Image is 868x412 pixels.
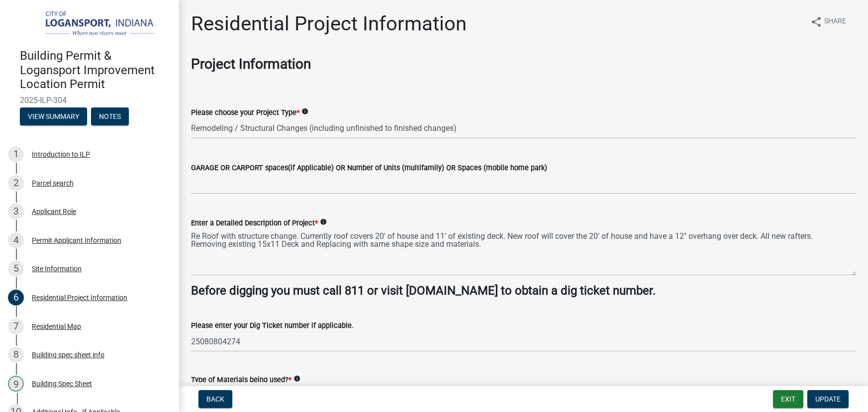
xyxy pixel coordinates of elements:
div: Building spec sheet info [32,351,104,358]
div: 9 [8,376,24,392]
i: share [810,16,822,28]
div: 1 [8,146,24,162]
div: 8 [8,347,24,363]
strong: Before digging you must call 811 or visit [DOMAIN_NAME] to obtain a dig ticket number. [191,284,656,298]
div: 6 [8,290,24,306]
button: Back [198,390,232,408]
div: Introduction to ILP [32,151,90,158]
i: info [320,218,327,225]
wm-modal-confirm: Notes [91,113,129,121]
div: 2 [8,175,24,191]
label: Please enter your Dig Ticket number if applicable. [191,322,354,329]
button: Exit [773,390,803,408]
span: Share [824,16,846,28]
span: Back [206,395,224,403]
button: View Summary [20,107,87,125]
div: Parcel search [32,180,74,187]
h1: Residential Project Information [191,12,467,36]
div: 7 [8,318,24,334]
div: Site Information [32,265,82,272]
wm-modal-confirm: Summary [20,113,87,121]
button: Notes [91,107,129,125]
label: Type of Materials being used? [191,377,291,384]
label: Please choose your Project Type [191,109,299,116]
i: info [301,108,308,115]
span: Update [815,395,841,403]
div: 3 [8,204,24,219]
button: shareShare [802,12,854,31]
img: City of Logansport, Indiana [20,10,163,38]
div: Residential Map [32,323,81,330]
h4: Building Permit & Logansport Improvement Location Permit [20,49,171,92]
button: Update [807,390,849,408]
label: GARAGE OR CARPORT spaces(if Applicable) OR Number of Units (multifamily) OR Spaces (mobile home p... [191,165,547,172]
div: Permit Applicant Information [32,237,121,244]
div: Building Spec Sheet [32,380,92,387]
strong: Project Information [191,56,311,72]
div: Residential Project Information [32,294,127,301]
div: 5 [8,261,24,277]
label: Enter a Detailed Description of Project [191,220,318,227]
i: info [293,375,300,382]
div: 4 [8,232,24,248]
span: 2025-ILP-304 [20,96,159,105]
div: Applicant Role [32,208,76,215]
